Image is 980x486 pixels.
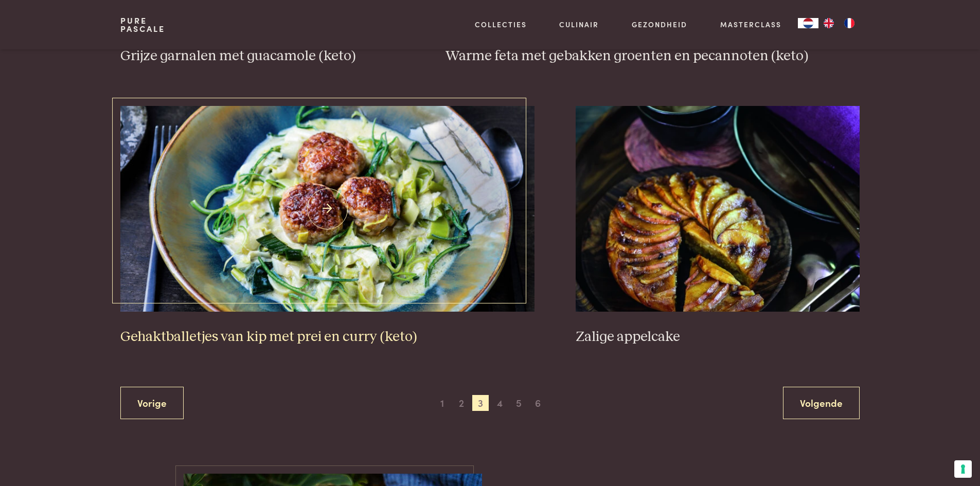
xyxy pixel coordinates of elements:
span: 5 [510,395,527,411]
span: 6 [530,395,546,411]
a: FR [839,18,860,28]
a: NL [798,18,818,28]
a: Gehaktballetjes van kip met prei en curry (keto) Gehaktballetjes van kip met prei en curry (keto) [120,106,534,346]
a: Gezondheid [632,19,687,30]
a: Masterclass [720,19,781,30]
a: Zalige appelcake Zalige appelcake [576,106,860,346]
span: 1 [434,395,451,411]
aside: Language selected: Nederlands [798,18,860,28]
a: PurePascale [120,16,165,33]
span: 2 [453,395,470,411]
span: 4 [491,395,508,411]
button: Uw voorkeuren voor toestemming voor trackingtechnologieën [954,460,972,478]
h3: Gehaktballetjes van kip met prei en curry (keto) [120,328,534,346]
ul: Language list [818,18,860,28]
span: 3 [472,395,489,411]
a: Vorige [120,387,184,419]
a: Culinair [559,19,599,30]
h3: Zalige appelcake [576,328,860,346]
h3: Warme feta met gebakken groenten en pecannoten (keto) [446,47,860,65]
img: Zalige appelcake [576,106,860,312]
h3: Grijze garnalen met guacamole (keto) [120,47,404,65]
a: Volgende [783,387,860,419]
div: Language [798,18,818,28]
img: Gehaktballetjes van kip met prei en curry (keto) [120,106,534,312]
a: Collecties [475,19,527,30]
a: EN [818,18,839,28]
